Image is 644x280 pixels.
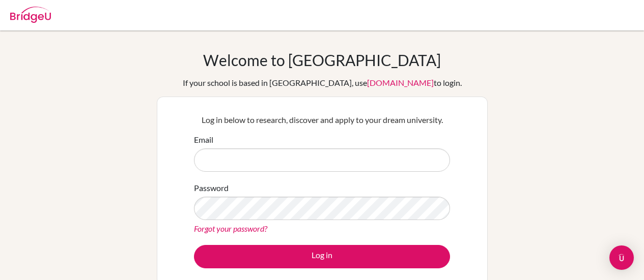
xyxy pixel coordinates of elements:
div: Open Intercom Messenger [609,245,634,270]
p: Log in below to research, discover and apply to your dream university. [194,114,450,126]
div: If your school is based in [GEOGRAPHIC_DATA], use to login. [183,77,462,89]
button: Log in [194,245,450,268]
label: Password [194,182,229,194]
h1: Welcome to [GEOGRAPHIC_DATA] [203,51,441,69]
img: Bridge-U [10,7,51,23]
label: Email [194,134,213,146]
a: [DOMAIN_NAME] [367,78,434,87]
a: Forgot your password? [194,224,267,233]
